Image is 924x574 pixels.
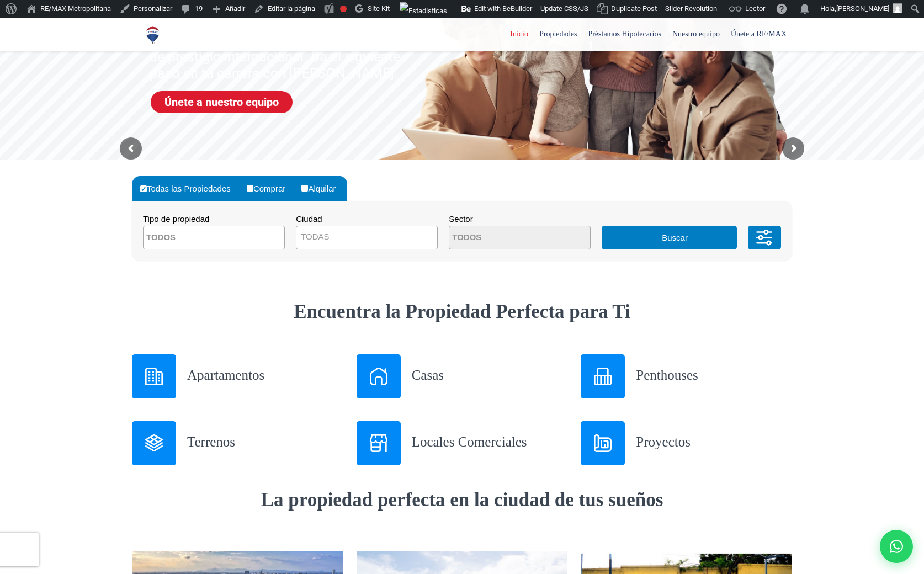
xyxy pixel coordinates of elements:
img: Logo de REMAX [143,25,162,45]
h3: Locales Comerciales [412,432,568,451]
span: Site Kit [368,4,390,13]
input: Todas las Propiedades [140,185,147,192]
span: [PERSON_NAME] [836,4,889,13]
h3: Proyectos [636,432,792,451]
span: Inicio [505,26,534,42]
a: Propiedades [534,18,582,51]
textarea: Search [144,226,251,250]
a: Préstamos Hipotecarios [582,18,667,51]
textarea: Search [449,226,556,250]
span: Ciudad [296,214,322,224]
strong: La propiedad perfecta en la ciudad de tus sueños [261,489,663,511]
a: Únete a nuestro equipo [151,91,293,113]
input: Alquilar [301,185,308,192]
span: Slider Revolution [665,4,717,13]
a: Terrenos [132,421,343,465]
label: Todas las Propiedades [137,176,242,201]
button: Buscar [602,226,736,249]
h3: Casas [412,365,568,385]
label: Alquilar [299,176,347,201]
a: Nuestro equipo [667,18,725,51]
div: Frase clave objetivo no establecida [340,6,347,12]
span: TODAS [296,229,437,245]
label: Comprar [244,176,296,201]
span: TODAS [301,232,329,241]
span: Únete a RE/MAX [725,26,792,42]
span: Sector [449,214,472,224]
span: Tipo de propiedad [143,214,209,224]
span: Préstamos Hipotecarios [582,26,667,42]
img: Visitas de 48 horas. Haz clic para ver más estadísticas del sitio. [400,2,447,20]
span: Nuestro equipo [667,26,725,42]
h3: Penthouses [636,365,792,385]
a: Penthouses [581,354,792,398]
input: Comprar [247,185,253,192]
a: RE/MAX Metropolitana [143,18,162,51]
a: Proyectos [581,421,792,465]
a: Inicio [505,18,534,51]
h3: Terrenos [187,432,343,451]
a: Únete a RE/MAX [725,18,792,51]
span: TODAS [296,226,438,249]
a: Casas [357,354,568,398]
a: Locales Comerciales [357,421,568,465]
strong: Encuentra la Propiedad Perfecta para Ti [294,301,630,322]
span: Propiedades [534,26,582,42]
a: Apartamentos [132,354,343,398]
h3: Apartamentos [187,365,343,385]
